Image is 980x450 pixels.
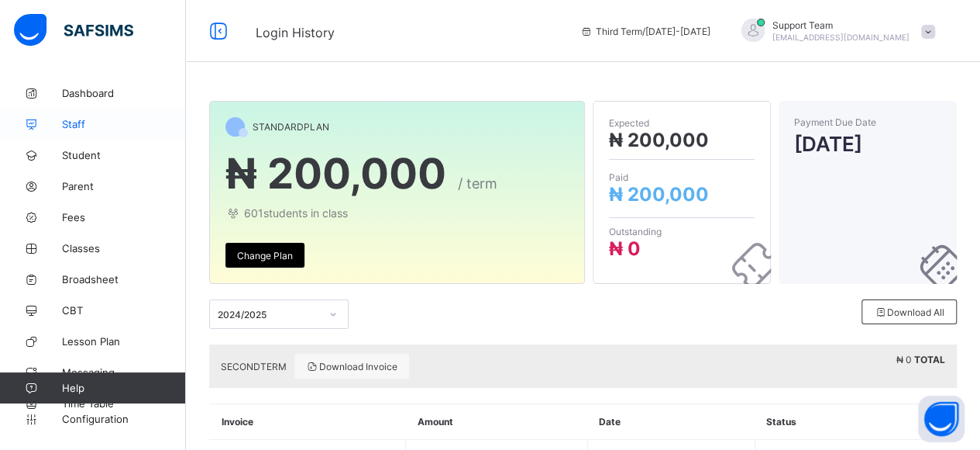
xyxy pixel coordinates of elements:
[896,354,912,365] span: ₦ 0
[458,175,497,192] span: / term
[14,14,133,47] img: safsims
[609,183,709,206] span: ₦ 200,000
[62,180,186,192] span: Parent
[406,404,588,440] th: Amount
[62,413,185,425] span: Configuration
[225,206,569,220] span: 601 students in class
[772,19,910,31] span: Support Team
[587,404,755,440] th: Date
[306,361,397,372] span: Download Invoice
[210,404,406,440] th: Invoice
[62,304,186,317] span: CBT
[256,25,335,40] span: Login History
[794,132,941,156] span: [DATE]
[218,309,320,320] div: 2024/2025
[609,237,641,260] span: ₦ 0
[62,211,186,223] span: Fees
[62,273,186,286] span: Broadsheet
[755,404,957,440] th: Status
[609,129,709,151] span: ₦ 200,000
[609,117,755,129] span: Expected
[62,242,186,254] span: Classes
[918,396,965,442] button: Open asap
[914,354,945,365] b: TOTAL
[62,87,186,99] span: Dashboard
[772,33,910,42] span: [EMAIL_ADDRESS][DOMAIN_NAME]
[62,382,185,394] span: Help
[253,121,329,133] span: STANDARD PLAN
[580,26,710,37] span: session/term information
[62,149,186,161] span: Student
[237,250,293,261] span: Change Plan
[794,116,941,128] span: Payment Due Date
[874,306,944,318] span: Download All
[62,118,186,130] span: Staff
[609,226,755,237] span: Outstanding
[62,366,186,379] span: Messaging
[225,148,446,199] span: ₦ 200,000
[62,335,186,348] span: Lesson Plan
[221,361,287,372] span: SECOND TERM
[609,171,755,183] span: Paid
[726,19,943,44] div: SupportTeam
